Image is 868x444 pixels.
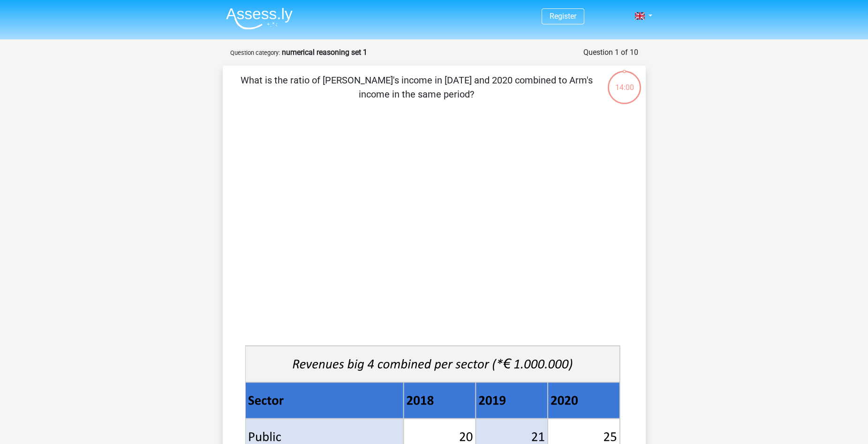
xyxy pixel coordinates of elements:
[238,73,596,101] p: What is the ratio of [PERSON_NAME]'s income in [DATE] and 2020 combined to Arm's income in the sa...
[230,49,280,56] small: Question category:
[583,47,638,58] div: Question 1 of 10
[282,48,367,57] strong: numerical reasoning set 1
[607,70,642,93] div: 14:00
[226,8,293,30] img: Assessly
[550,12,576,21] a: Register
